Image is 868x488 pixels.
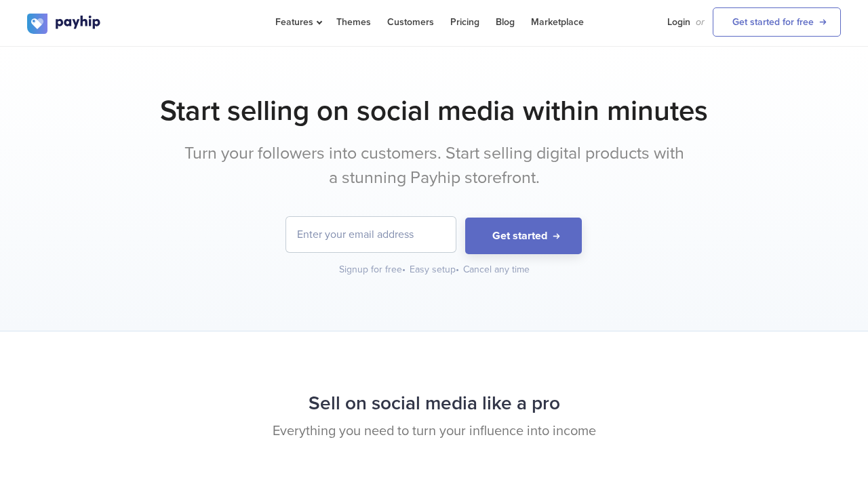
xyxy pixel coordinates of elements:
[410,263,460,277] div: Easy setup
[27,14,102,34] img: logo.svg
[456,264,459,275] span: •
[286,217,456,252] input: Enter your email address
[463,263,530,277] div: Cancel any time
[180,142,688,190] p: Turn your followers into customers. Start selling digital products with a stunning Payhip storefr...
[275,16,320,28] span: Features
[402,264,406,275] span: •
[339,263,407,277] div: Signup for free
[27,386,841,422] h2: Sell on social media like a pro
[27,422,841,441] p: Everything you need to turn your influence into income
[465,218,582,255] button: Get started
[713,7,841,37] a: Get started for free
[27,94,841,128] h1: Start selling on social media within minutes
